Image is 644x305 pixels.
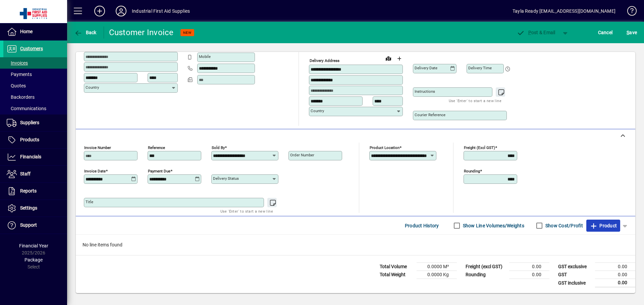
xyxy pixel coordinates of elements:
td: 0.00 [509,271,549,279]
td: Total Weight [376,271,417,279]
td: GST inclusive [555,279,595,287]
span: Financial Year [19,243,48,248]
a: Knowledge Base [622,1,636,23]
a: Quotes [3,80,67,91]
mat-label: Title [86,200,93,204]
span: S [627,30,629,35]
mat-hint: Use 'Enter' to start a new line [220,207,273,215]
span: ave [627,27,637,38]
span: Products [20,137,39,142]
td: GST [555,271,595,279]
a: Backorders [3,91,67,103]
td: Rounding [462,271,509,279]
div: Tayla Ready [EMAIL_ADDRESS][DOMAIN_NAME] [513,6,615,16]
button: Choose address [394,53,405,64]
label: Show Cost/Profit [544,222,583,229]
button: Product [586,220,620,232]
div: Industrial First Aid Supplies [132,6,190,16]
button: Cancel [596,26,614,39]
mat-label: Product location [370,145,399,150]
td: GST exclusive [555,263,595,271]
td: Total Volume [376,263,417,271]
span: Staff [20,171,31,176]
span: ost & Email [517,30,555,35]
mat-label: Invoice number [84,145,111,150]
span: Product [590,220,617,231]
a: Suppliers [3,115,67,131]
span: Suppliers [20,120,39,125]
span: Reports [20,188,37,194]
mat-label: Reference [148,145,165,150]
mat-label: Instructions [415,89,435,94]
span: NEW [183,30,192,35]
span: Support [20,222,37,228]
button: Profile [110,5,132,17]
span: Backorders [7,94,35,100]
mat-label: Courier Reference [415,112,445,117]
mat-label: Delivery status [213,176,239,181]
span: Payments [7,72,32,77]
div: Customer Invoice [109,27,174,38]
button: Post & Email [513,26,559,39]
mat-label: Country [311,108,324,113]
a: Reports [3,183,67,200]
mat-label: Payment due [148,169,170,173]
span: Back [74,30,97,35]
a: Invoices [3,57,67,69]
span: Financials [20,154,41,159]
mat-label: Sold by [212,145,225,150]
span: Communications [7,106,46,111]
span: Package [24,257,43,262]
button: Add [89,5,110,17]
app-page-header-button: Back [67,26,104,39]
span: Customers [20,46,43,51]
a: Payments [3,69,67,80]
span: Settings [20,205,37,211]
a: Financials [3,149,67,165]
td: 0.00 [595,279,635,287]
a: Home [3,23,67,40]
td: Freight (excl GST) [462,263,509,271]
a: Support [3,217,67,234]
span: Home [20,29,33,34]
span: P [528,30,531,35]
mat-label: Country [86,85,99,90]
a: Settings [3,200,67,217]
mat-label: Delivery time [468,66,492,70]
td: 0.00 [509,263,549,271]
a: Staff [3,166,67,182]
a: Communications [3,103,67,114]
span: Product History [405,220,439,231]
button: Product History [402,220,442,232]
td: 0.00 [595,263,635,271]
mat-label: Order number [290,153,314,157]
mat-label: Delivery date [415,66,437,70]
span: Cancel [598,27,613,38]
a: View on map [383,53,394,64]
mat-hint: Use 'Enter' to start a new line [449,97,501,104]
button: Save [625,26,639,39]
button: Back [72,26,98,39]
td: 0.0000 M³ [417,263,457,271]
mat-label: Mobile [199,54,211,59]
mat-label: Invoice date [84,169,106,173]
td: 0.0000 Kg [417,271,457,279]
mat-label: Freight (excl GST) [464,145,495,150]
a: Products [3,132,67,148]
td: 0.00 [595,271,635,279]
span: Invoices [7,60,28,66]
div: No line items found [76,235,635,255]
label: Show Line Volumes/Weights [462,222,524,229]
span: Quotes [7,83,26,88]
mat-label: Rounding [464,169,480,173]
